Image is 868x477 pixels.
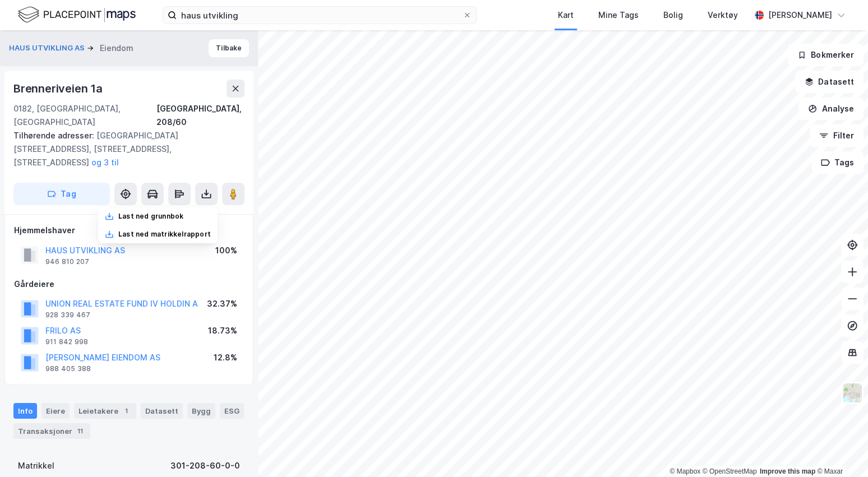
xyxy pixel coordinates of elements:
[13,423,90,439] div: Transaksjoner
[812,423,868,477] iframe: Chat Widget
[208,324,237,337] div: 18.73%
[768,8,832,22] div: [PERSON_NAME]
[663,8,683,22] div: Bolig
[9,43,87,54] button: HAUS UTVIKLING AS
[798,98,864,120] button: Analyse
[708,8,738,22] div: Verktøy
[75,425,86,437] div: 11
[13,80,105,98] div: Brenneriveien 1a
[45,257,89,266] div: 946 810 207
[13,129,236,169] div: [GEOGRAPHIC_DATA][STREET_ADDRESS], [STREET_ADDRESS], [STREET_ADDRESS]
[141,403,183,419] div: Datasett
[13,183,110,205] button: Tag
[810,124,864,147] button: Filter
[156,102,244,129] div: [GEOGRAPHIC_DATA], 208/60
[670,467,700,475] a: Mapbox
[18,459,54,473] div: Matrikkel
[760,467,815,475] a: Improve this map
[13,403,37,419] div: Info
[177,7,463,24] input: Søk på adresse, matrikkel, gårdeiere, leietakere eller personer
[170,459,240,473] div: 301-208-60-0-0
[187,403,215,419] div: Bygg
[215,244,237,257] div: 100%
[842,382,863,404] img: Z
[118,230,211,239] div: Last ned matrikkelrapport
[13,102,156,129] div: 0182, [GEOGRAPHIC_DATA], [GEOGRAPHIC_DATA]
[558,8,574,22] div: Kart
[14,277,244,291] div: Gårdeiere
[45,311,90,319] div: 928 339 467
[811,151,864,174] button: Tags
[220,403,244,419] div: ESG
[214,351,237,364] div: 12.8%
[788,44,864,66] button: Bokmerker
[13,131,96,140] span: Tilhørende adresser:
[18,5,136,25] img: logo.f888ab2527a4732fd821a326f86c7f29.svg
[795,71,864,93] button: Datasett
[703,467,757,475] a: OpenStreetMap
[598,8,639,22] div: Mine Tags
[14,224,244,237] div: Hjemmelshaver
[74,403,136,419] div: Leietakere
[209,39,249,57] button: Tilbake
[41,403,70,419] div: Eiere
[45,364,91,373] div: 988 405 388
[121,405,132,416] div: 1
[118,212,183,221] div: Last ned grunnbok
[45,337,88,346] div: 911 842 998
[207,297,237,311] div: 32.37%
[100,41,133,55] div: Eiendom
